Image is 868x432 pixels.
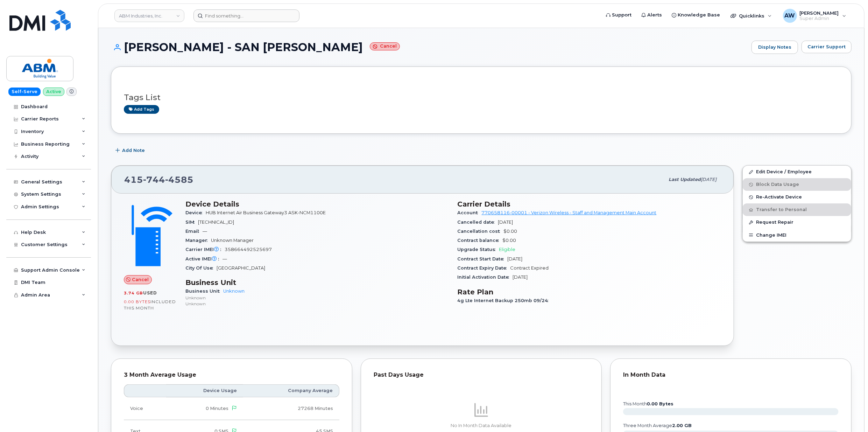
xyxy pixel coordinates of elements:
span: Initial Activation Date [458,274,513,280]
p: No In Month Data Available [374,423,589,429]
button: Request Repair [743,216,851,229]
td: Voice [124,397,166,420]
td: 27268 Minutes [243,397,339,420]
span: Contract balance [458,238,503,243]
h3: Tags List [124,93,839,102]
span: 415 [124,174,193,185]
span: 4585 [165,174,193,185]
span: Carrier IMEI [185,247,225,252]
span: Last updated [669,177,701,182]
h3: Business Unit [185,278,449,287]
a: 770658116-00001 - Verizon Wireless - Staff and Management Main Account [482,210,657,215]
div: 3 Month Average Usage [124,371,339,378]
span: Contract Expiry Date [458,265,510,271]
span: 0 Minutes [206,406,228,411]
span: Contract Expired [510,265,549,271]
span: [DATE] [498,220,513,225]
span: [DATE] [513,274,528,280]
span: — [203,229,207,234]
span: Carrier Support [807,43,846,50]
span: Upgrade Status [458,247,499,252]
span: Business Unit [185,288,223,294]
th: Company Average [243,384,339,397]
div: In Month Data [623,371,839,378]
h3: Carrier Details [458,200,721,208]
span: City Of Use [185,265,217,271]
span: Eligible [499,247,516,252]
span: 0.00 Bytes [124,299,150,304]
text: this month [623,401,673,406]
th: Device Usage [166,384,243,397]
h3: Device Details [185,200,449,208]
span: Email [185,229,203,234]
span: [DATE] [508,256,523,262]
span: Unknown Manager [211,238,254,243]
a: Display Notes [751,41,798,54]
tspan: 2.00 GB [672,423,692,428]
button: Re-Activate Device [743,191,851,203]
h3: Rate Plan [458,288,721,296]
span: 3.74 GB [124,291,143,295]
span: HUB Internet Air Business Gateway3 ASK-NCM1100E [206,210,326,215]
span: — [223,256,227,262]
tspan: 0.00 Bytes [647,401,673,406]
p: Unknown [185,295,449,301]
button: Add Note [111,144,151,157]
span: $0.00 [504,229,517,234]
span: 744 [143,174,165,185]
span: Active IMEI [185,256,223,262]
span: [GEOGRAPHIC_DATA] [217,265,265,271]
span: Device [185,210,206,215]
button: Transfer to Personal [743,203,851,216]
span: Cancellation cost [458,229,504,234]
span: Re-Activate Device [756,195,802,200]
button: Block Data Usage [743,178,851,191]
span: Cancel [132,276,149,283]
span: Manager [185,238,211,243]
span: Add Note [122,147,145,154]
span: Account [458,210,482,215]
button: Change IMEI [743,229,851,242]
span: 358664492525697 [225,247,272,252]
a: Add tags [124,105,159,114]
span: [DATE] [701,177,717,182]
small: Cancel [370,42,400,50]
text: three month average [623,423,692,428]
span: Contract Start Date [458,256,508,262]
p: Unknown [185,301,449,307]
span: Cancelled date [458,220,498,225]
span: SIM [185,220,198,225]
a: Edit Device / Employee [743,166,851,178]
div: Past Days Usage [374,371,589,378]
button: Carrier Support [802,41,852,53]
span: 4g Lte Internet Backup 250mb 09/24 [458,298,552,303]
span: [TECHNICAL_ID] [198,220,234,225]
h1: [PERSON_NAME] - SAN [PERSON_NAME] [111,41,748,53]
span: used [143,290,157,295]
span: $0.00 [503,238,516,243]
a: Unknown [223,288,245,294]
